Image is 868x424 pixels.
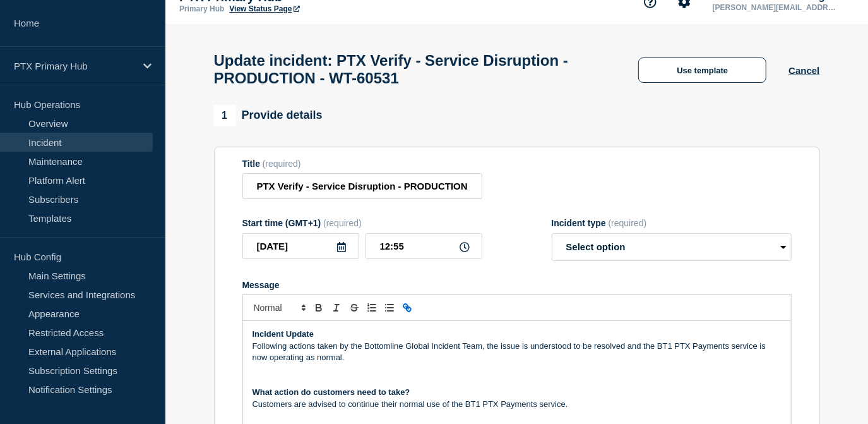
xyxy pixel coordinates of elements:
strong: Incident Update [253,329,314,339]
button: Toggle ordered list [363,300,381,315]
button: Toggle bold text [310,300,328,315]
h1: Update incident: PTX Verify - Service Disruption - PRODUCTION - WT-60531 [214,52,617,87]
input: YYYY-MM-DD [242,233,359,259]
button: Toggle strikethrough text [345,300,363,315]
button: Cancel [788,65,819,76]
strong: What action do customers need to take? [253,387,410,397]
div: Provide details [214,105,323,126]
button: Toggle italic text [328,300,345,315]
a: View Status Page [229,4,299,13]
input: HH:MM [366,233,482,259]
select: Incident type [552,233,792,261]
div: Start time (GMT+1) [242,218,482,228]
p: Following actions taken by the Bottomline Global Incident Team, the issue is understood to be res... [253,341,782,364]
div: Message [242,280,792,290]
span: Font size [248,300,310,315]
input: Title [242,173,482,199]
button: Toggle link [398,300,416,315]
p: Customers are advised to continue their normal use of the BT1 PTX Payments service. [253,399,782,410]
div: Incident type [552,218,792,228]
span: (required) [263,159,301,169]
button: Toggle bulleted list [381,300,398,315]
p: Primary Hub [179,4,224,13]
span: 1 [214,105,235,126]
p: PTX Primary Hub [14,61,135,71]
div: Title [242,159,482,169]
p: [PERSON_NAME][EMAIL_ADDRESS][PERSON_NAME][DOMAIN_NAME] [710,3,841,12]
span: (required) [323,218,362,228]
span: (required) [609,218,647,228]
button: Use template [638,58,766,83]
